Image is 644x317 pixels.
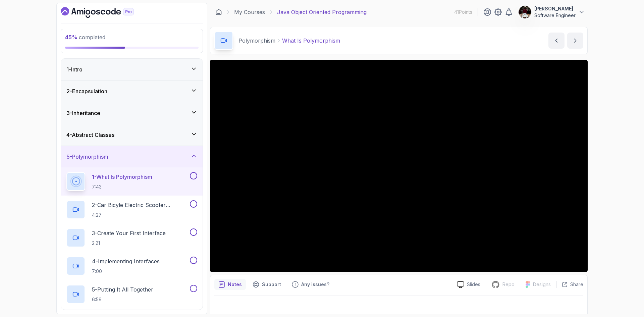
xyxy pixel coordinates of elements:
button: 5-Putting It All Together6:59 [66,285,197,304]
button: 1-What Is Polymorphism7:43 [66,172,197,191]
button: user profile image[PERSON_NAME]Software Engineer [518,5,585,19]
p: Java Object Oriented Programming [277,8,367,16]
p: Any issues? [301,281,329,288]
p: 4 - Implementing Interfaces [92,257,160,265]
p: Slides [467,281,480,288]
p: 1 - What Is Polymorphism [92,173,152,181]
button: 2-Encapsulation [61,81,203,102]
p: Support [262,281,281,288]
p: 3 - Create Your First Interface [92,229,166,237]
p: Polymorphism [238,37,275,45]
button: Share [556,281,583,288]
p: Repo [502,281,515,288]
span: 45 % [65,34,77,41]
p: 2:21 [92,240,166,247]
a: My Courses [234,8,265,16]
p: 7:43 [92,183,152,190]
button: 5-Polymorphism [61,146,203,167]
p: Notes [228,281,242,288]
p: Share [570,281,583,288]
button: 4-Abstract Classes [61,124,203,146]
p: 41 Points [454,9,472,15]
button: notes button [214,279,246,290]
button: Feedback button [288,279,333,290]
button: next content [567,33,583,49]
a: Dashboard [215,9,222,15]
iframe: 1 - What is Polymorphism [210,60,588,272]
h3: 5 - Polymorphism [66,153,108,161]
p: 5 - Putting It All Together [92,285,153,294]
span: completed [65,34,105,41]
p: 4:27 [92,212,189,218]
p: 7:00 [92,268,160,275]
h3: 4 - Abstract Classes [66,131,114,139]
p: What Is Polymorphism [282,37,340,45]
a: Dashboard [61,7,149,18]
button: 3-Create Your First Interface2:21 [66,228,197,247]
button: 1-Intro [61,59,203,80]
button: 2-Car Bicyle Electric Scooter Example4:27 [66,200,197,219]
p: Software Engineer [534,12,576,19]
p: [PERSON_NAME] [534,5,576,12]
h3: 2 - Encapsulation [66,87,107,95]
button: 3-Inheritance [61,102,203,124]
img: user profile image [519,6,531,18]
a: Slides [451,281,486,288]
p: Designs [533,281,551,288]
h3: 3 - Inheritance [66,109,100,117]
p: 2 - Car Bicyle Electric Scooter Example [92,201,189,209]
p: 6:59 [92,296,153,303]
button: 4-Implementing Interfaces7:00 [66,257,197,275]
h3: 1 - Intro [66,65,83,73]
button: previous content [548,33,565,49]
button: Support button [249,279,285,290]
